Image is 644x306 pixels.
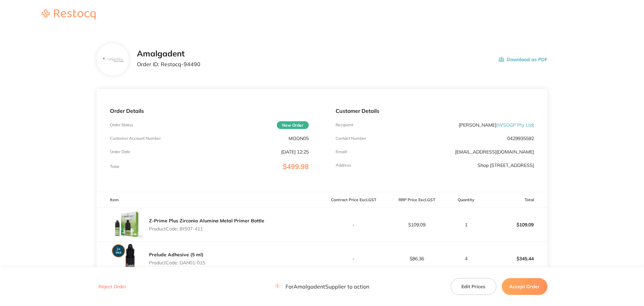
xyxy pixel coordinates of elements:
[110,149,130,154] p: Order Date
[149,260,205,265] p: Product Code: DAN01-015
[322,192,385,208] th: Contract Price Excl. GST
[336,163,351,168] p: Address
[110,123,133,127] p: Order Status
[484,192,547,208] th: Total
[149,226,264,231] p: Product Code: BIS07-411
[336,136,366,141] p: Contact Number
[496,122,534,128] span: ( WSDGP Pty Ltd )
[110,164,119,169] p: Total
[336,108,534,114] p: Customer Details
[97,192,322,208] th: Item
[478,163,534,168] p: Shop [STREET_ADDRESS]
[385,222,448,227] p: $109.09
[451,278,496,295] button: Edit Prices
[499,49,547,70] button: Download as PDF
[485,251,547,267] p: $345.44
[449,256,484,261] p: 4
[449,222,484,227] p: 1
[102,57,124,62] img: b285Ymlzag
[137,61,200,67] p: Order ID: Restocq- 94490
[455,149,534,155] a: [EMAIL_ADDRESS][DOMAIN_NAME]
[289,136,309,141] p: MOON05
[323,222,385,227] p: -
[385,256,448,261] p: $86.36
[35,9,102,19] img: Restocq logo
[277,121,309,129] span: New Order
[281,149,309,155] p: [DATE] 12:25
[459,122,534,128] p: [PERSON_NAME]
[110,108,308,114] p: Order Details
[110,136,161,141] p: Customer Account Number
[336,149,347,154] p: Emaill
[385,192,448,208] th: RRP Price Excl. GST
[149,218,264,224] a: Z-Prime Plus Zirconia Alumina Metal Primer Bottle
[110,208,144,242] img: bmgzejcxMQ
[97,284,128,290] button: Reject Order
[110,242,144,275] img: bW1xeWdpNg
[275,283,369,290] p: For Amalgadent Supplier to action
[149,252,203,258] a: Prelude Adhesive (5 ml)
[323,256,385,261] p: -
[137,49,200,58] h2: Amalgadent
[336,123,353,127] p: Recipient
[485,217,547,233] p: $109.09
[507,136,534,141] p: 0429935592
[283,162,309,171] span: $499.98
[502,278,547,295] button: Accept Order
[448,192,484,208] th: Quantity
[35,9,102,20] a: Restocq logo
